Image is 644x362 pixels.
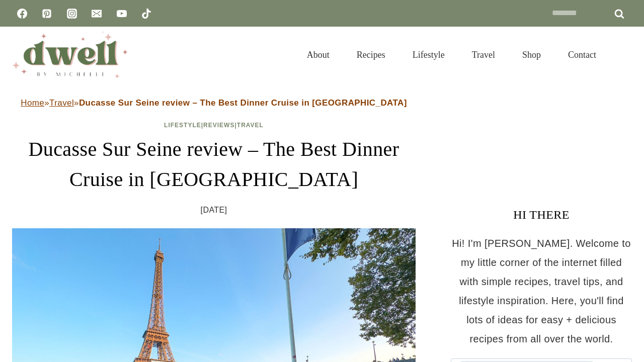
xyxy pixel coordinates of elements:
[399,37,458,72] a: Lifestyle
[343,37,399,72] a: Recipes
[136,4,156,24] a: TikTok
[21,98,44,108] a: Home
[12,134,416,195] h1: Ducasse Sur Seine review – The Best Dinner Cruise in [GEOGRAPHIC_DATA]
[458,37,509,72] a: Travel
[203,122,234,129] a: Reviews
[554,37,610,72] a: Contact
[237,122,264,129] a: Travel
[451,206,632,224] h3: HI THERE
[201,203,227,218] time: [DATE]
[451,234,632,348] p: Hi! I'm [PERSON_NAME]. Welcome to my little corner of the internet filled with simple recipes, tr...
[112,4,132,24] a: YouTube
[21,98,407,108] span: » »
[293,37,610,72] nav: Primary Navigation
[62,4,82,24] a: Instagram
[164,122,264,129] span: | |
[37,4,57,24] a: Pinterest
[87,4,107,24] a: Email
[509,37,554,72] a: Shop
[49,98,74,108] a: Travel
[79,98,407,108] strong: Ducasse Sur Seine review – The Best Dinner Cruise in [GEOGRAPHIC_DATA]
[164,122,201,129] a: Lifestyle
[12,4,32,24] a: Facebook
[615,46,632,63] button: View Search Form
[12,32,128,78] img: DWELL by michelle
[293,37,343,72] a: About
